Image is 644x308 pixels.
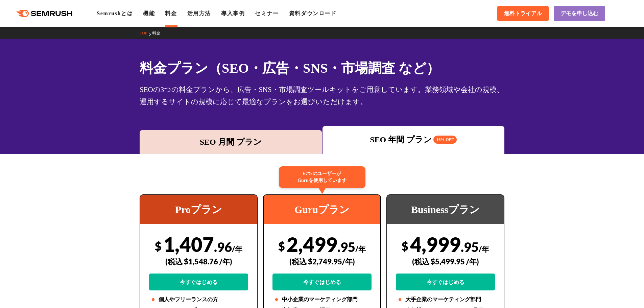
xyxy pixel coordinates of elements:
[272,250,372,274] div: (税込 $2,749.95/年)
[461,239,479,255] span: .95
[140,58,504,78] h1: 料金プラン（SEO・広告・SNS・市場調査 など）
[279,166,365,188] div: 67%のユーザーが Guruを使用しています
[387,195,504,224] div: Businessプラン
[140,195,257,224] div: Proプラン
[264,195,380,224] div: Guruプラン
[278,239,285,253] span: $
[396,295,495,304] li: 大手企業のマーケティング部門
[433,136,457,144] span: 16% OFF
[149,295,248,304] li: 個人やフリーランスの方
[165,10,177,16] a: 料金
[152,31,165,35] a: 料金
[187,10,211,16] a: 活用方法
[355,244,366,254] span: /年
[155,239,162,253] span: $
[140,31,152,35] a: TOP
[504,10,542,17] span: 無料トライアル
[143,136,318,148] div: SEO 月間 プラン
[497,6,549,21] a: 無料トライアル
[326,134,501,146] div: SEO 年間 プラン
[272,274,372,290] a: 今すぐはじめる
[97,10,133,16] a: Semrushとは
[554,6,605,21] a: デモを申し込む
[255,10,279,16] a: セミナー
[232,244,242,254] span: /年
[272,295,372,304] li: 中小企業のマーケティング部門
[479,244,489,254] span: /年
[337,239,355,255] span: .95
[149,274,248,290] a: 今すぐはじめる
[143,10,155,16] a: 機能
[396,232,495,290] div: 4,999
[396,250,495,274] div: (税込 $5,499.95 /年)
[221,10,245,16] a: 導入事例
[149,232,248,290] div: 1,407
[214,239,232,255] span: .96
[272,232,372,290] div: 2,499
[149,250,248,274] div: (税込 $1,548.76 /年)
[289,10,337,16] a: 資料ダウンロード
[402,239,408,253] span: $
[140,84,504,108] div: SEOの3つの料金プランから、広告・SNS・市場調査ツールキットをご用意しています。業務領域や会社の規模、運用するサイトの規模に応じて最適なプランをお選びいただけます。
[396,274,495,290] a: 今すぐはじめる
[560,10,598,17] span: デモを申し込む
